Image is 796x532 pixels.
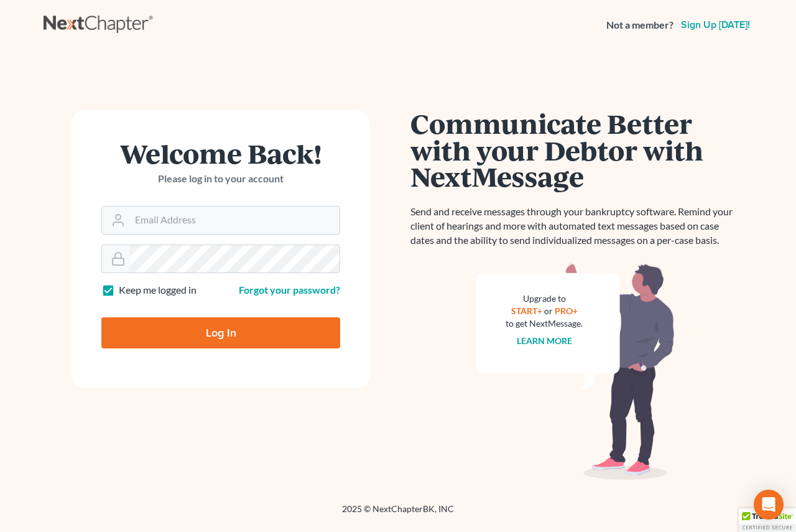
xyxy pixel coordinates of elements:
[754,490,784,520] div: Open Intercom Messenger
[101,317,340,348] input: Log In
[476,263,675,480] img: nextmessage_bg-59042aed3d76b12b5cd301f8e5b87938c9018125f34e5fa2b7a6b67550977c72.svg
[130,207,340,234] input: Email Address
[678,20,752,30] a: Sign up [DATE]!
[119,283,197,297] label: Keep me logged in
[739,508,796,532] div: TrustedSite Certified
[44,503,752,525] div: 2025 © NextChapterBK, INC
[410,205,740,248] p: Send and receive messages through your bankruptcy software. Remind your client of hearings and mo...
[517,335,572,346] a: Learn more
[101,172,340,186] p: Please log in to your account
[555,306,578,316] a: PRO+
[239,284,340,296] a: Forgot your password?
[506,292,583,305] div: Upgrade to
[101,140,340,167] h1: Welcome Back!
[511,306,542,316] a: START+
[410,110,740,190] h1: Communicate Better with your Debtor with NextMessage
[544,306,553,316] span: or
[506,317,583,330] div: to get NextMessage.
[606,18,673,32] strong: Not a member?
